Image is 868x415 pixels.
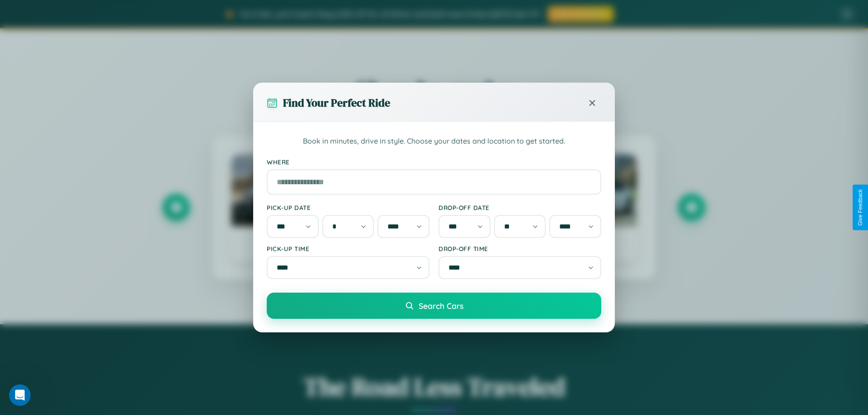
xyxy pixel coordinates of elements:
h3: Find Your Perfect Ride [283,95,390,110]
label: Pick-up Date [267,204,429,211]
label: Drop-off Time [439,245,601,252]
label: Pick-up Time [267,245,429,252]
span: Search Cars [419,301,463,311]
label: Where [267,158,601,166]
p: Book in minutes, drive in style. Choose your dates and location to get started. [267,135,601,147]
label: Drop-off Date [439,204,601,211]
button: Search Cars [267,293,601,319]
